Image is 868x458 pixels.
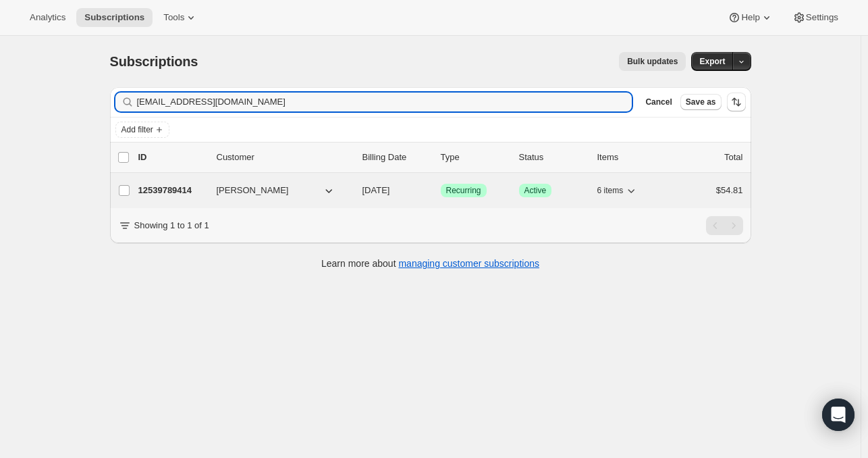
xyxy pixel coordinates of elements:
[138,151,743,164] div: IDCustomerBilling DateTypeStatusItemsTotal
[619,52,686,71] button: Bulk updates
[691,52,733,71] button: Export
[110,54,198,69] span: Subscriptions
[524,185,547,196] span: Active
[716,185,743,195] span: $54.81
[627,56,678,67] span: Bulk updates
[699,56,725,67] span: Export
[597,185,624,196] span: 6 items
[121,124,153,135] span: Add filter
[645,97,672,107] span: Cancel
[724,151,742,164] p: Total
[597,151,665,164] div: Items
[720,8,781,27] button: Help
[727,93,746,111] button: Sort the results
[680,94,722,110] button: Save as
[321,257,539,270] p: Learn more about
[137,93,632,111] input: Filter subscribers
[706,216,743,235] nav: Pagination
[446,185,481,196] span: Recurring
[806,12,838,23] span: Settings
[362,185,390,195] span: [DATE]
[519,151,587,164] p: Status
[84,12,144,23] span: Subscriptions
[209,180,344,201] button: [PERSON_NAME]
[138,184,206,197] p: 12539789414
[138,151,206,164] p: ID
[76,8,153,27] button: Subscriptions
[640,94,677,110] button: Cancel
[30,12,65,23] span: Analytics
[398,258,539,269] a: managing customer subscriptions
[138,181,743,200] div: 12539789414[PERSON_NAME][DATE]SuccessRecurringSuccessActive6 items$54.81
[784,8,846,27] button: Settings
[155,8,206,27] button: Tools
[217,184,289,197] span: [PERSON_NAME]
[134,219,209,232] p: Showing 1 to 1 of 1
[597,181,639,200] button: 6 items
[22,8,74,27] button: Analytics
[741,12,759,23] span: Help
[441,151,508,164] div: Type
[163,12,184,23] span: Tools
[362,151,430,164] p: Billing Date
[686,97,716,107] span: Save as
[115,122,169,138] button: Add filter
[217,151,352,164] p: Customer
[822,399,855,431] div: Open Intercom Messenger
